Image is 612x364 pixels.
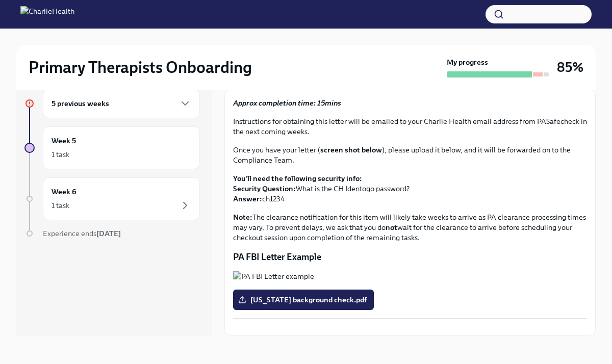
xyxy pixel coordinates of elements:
[43,89,200,118] div: 5 previous weeks
[240,295,367,305] span: [US_STATE] background check.pdf
[43,229,121,238] span: Experience ends
[52,135,76,146] h6: Week 5
[233,212,587,243] p: The clearance notification for this item will likely take weeks to arrive as PA clearance process...
[233,98,341,108] strong: Approx completion time: 15mins
[320,145,382,154] strong: screen shot below
[233,184,296,193] strong: Security Question:
[233,116,587,137] p: Instructions for obtaining this letter will be emailed to your Charlie Health email address from ...
[233,251,587,263] p: PA FBI Letter Example
[52,149,69,160] div: 1 task
[447,57,488,67] strong: My progress
[24,177,200,220] a: Week 61 task
[52,200,69,211] div: 1 task
[233,145,587,165] p: Once you have your letter ( ), please upload it below, and it will be forwarded on to the Complia...
[233,174,362,183] strong: You'll need the following security info:
[29,57,252,77] h2: Primary Therapists Onboarding
[233,271,587,281] button: Zoom image
[233,173,587,204] p: What is the CH Identogo password? ch1234
[233,194,262,203] strong: Answer:
[386,223,397,232] strong: not
[20,6,74,22] img: CharlieHealth
[24,126,200,169] a: Week 51 task
[52,186,76,197] h6: Week 6
[233,290,374,310] label: [US_STATE] background check.pdf
[96,229,121,238] strong: [DATE]
[233,213,252,222] strong: Note:
[557,58,583,76] h3: 85%
[52,98,109,109] h6: 5 previous weeks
